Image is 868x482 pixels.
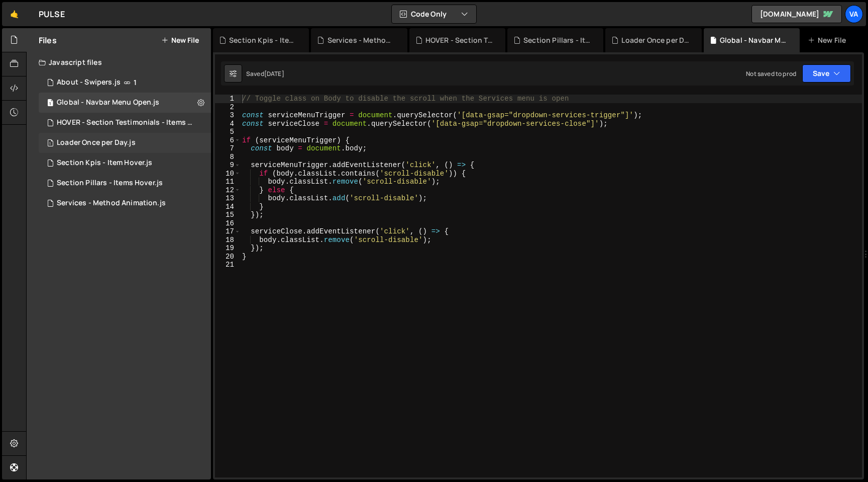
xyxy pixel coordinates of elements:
[39,72,211,93] div: 16253/43838.js
[215,186,241,195] div: 12
[57,199,166,208] div: Services - Method Animation.js
[47,100,53,108] span: 1
[264,69,284,78] div: [DATE]
[523,35,591,45] div: Section Pillars - Items Hover.js
[215,244,241,253] div: 19
[57,98,159,107] div: Global - Navbar Menu Open.js
[215,161,241,170] div: 9
[215,170,241,178] div: 10
[215,261,241,269] div: 21
[27,52,211,72] div: Javascript files
[57,118,195,127] div: HOVER - Section Testimonials - Items Hover.js
[215,227,241,236] div: 17
[215,178,241,186] div: 11
[215,111,241,120] div: 3
[39,8,65,20] div: PULSE
[57,138,136,147] div: Loader Once per Day.js
[215,253,241,261] div: 20
[751,5,842,23] a: [DOMAIN_NAME]
[215,203,241,211] div: 14
[39,35,57,46] h2: Files
[215,95,241,103] div: 1
[215,219,241,228] div: 16
[47,140,53,148] span: 1
[215,103,241,112] div: 2
[215,144,241,153] div: 7
[425,35,493,45] div: HOVER - Section Testimonials - Items Hover.js
[215,194,241,203] div: 13
[808,35,850,45] div: New File
[392,5,476,23] button: Code Only
[57,158,152,168] div: Section Kpis - Item Hover.js
[215,236,241,245] div: 18
[215,128,241,136] div: 5
[39,153,211,173] div: 16253/44485.js
[57,179,163,188] div: Section Pillars - Items Hover.js
[39,113,214,133] div: 16253/45325.js
[134,78,137,87] span: 1
[621,35,689,45] div: Loader Once per Day.js
[328,35,395,45] div: Services - Method Animation.js
[802,64,851,83] button: Save
[215,211,241,219] div: 15
[746,69,796,78] div: Not saved to prod
[215,120,241,128] div: 4
[720,35,788,45] div: Global - Navbar Menu Open.js
[2,2,27,26] a: 🤙
[39,133,211,153] div: 16253/45227.js
[161,36,199,44] button: New File
[845,5,863,23] a: Va
[229,35,297,45] div: Section Kpis - Item Hover.js
[246,69,284,78] div: Saved
[215,136,241,145] div: 6
[215,153,241,162] div: 8
[39,193,211,213] div: 16253/44878.js
[39,173,211,193] div: 16253/44429.js
[57,78,121,87] div: About - Swipers.js
[39,93,211,113] div: 16253/44426.js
